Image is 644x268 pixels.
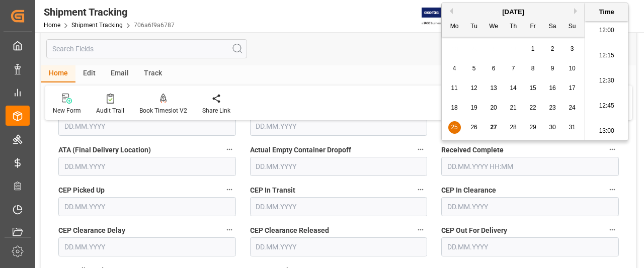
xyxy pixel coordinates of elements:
div: We [488,21,500,33]
div: Choose Sunday, August 17th, 2025 [566,82,579,95]
div: Choose Tuesday, August 26th, 2025 [468,121,480,134]
div: Choose Tuesday, August 19th, 2025 [468,102,480,114]
input: DD.MM.YYYY [250,117,428,136]
div: Tu [468,21,480,33]
span: 23 [549,104,555,111]
div: Edit [75,65,103,82]
span: 27 [490,124,497,131]
div: Choose Saturday, August 9th, 2025 [546,62,559,75]
button: CEP In Clearance [606,183,619,196]
button: Previous Month [447,8,453,14]
span: CEP Clearance Delay [58,225,125,236]
div: Choose Sunday, August 3rd, 2025 [566,43,579,55]
input: DD.MM.YYYY [58,237,236,256]
div: [DATE] [442,7,585,17]
div: Choose Saturday, August 2nd, 2025 [546,43,559,55]
button: CEP Clearance Delay [223,223,236,236]
span: CEP In Transit [250,185,295,196]
div: Book Timeslot V2 [139,106,187,115]
span: Received Complete [441,145,504,155]
a: Shipment Tracking [71,22,123,29]
span: 5 [472,65,476,72]
span: CEP Clearance Released [250,225,329,236]
span: 17 [569,84,575,92]
div: Choose Monday, August 11th, 2025 [448,82,461,95]
input: DD.MM.YYYY [58,197,236,216]
div: Choose Friday, August 1st, 2025 [527,43,539,55]
span: 10 [569,65,575,72]
div: Choose Wednesday, August 20th, 2025 [488,102,500,114]
span: 3 [571,45,574,52]
span: 6 [492,65,496,72]
div: Share Link [202,106,230,115]
div: Choose Sunday, August 10th, 2025 [566,62,579,75]
a: Home [44,22,60,29]
div: Choose Wednesday, August 27th, 2025 [488,121,500,134]
div: Choose Saturday, August 23rd, 2025 [546,102,559,114]
input: DD.MM.YYYY [58,117,236,136]
button: CEP Out For Delivery [606,223,619,236]
span: 20 [490,104,497,111]
div: Choose Thursday, August 7th, 2025 [507,62,520,75]
span: 22 [529,104,536,111]
input: DD.MM.YYYY [441,237,619,256]
span: 31 [569,124,575,131]
span: 29 [529,124,536,131]
div: Choose Sunday, August 24th, 2025 [566,102,579,114]
div: Choose Friday, August 22nd, 2025 [527,102,539,114]
div: Time [588,7,625,17]
input: DD.MM.YYYY [250,237,428,256]
div: Choose Wednesday, August 13th, 2025 [488,82,500,95]
div: Choose Tuesday, August 5th, 2025 [468,62,480,75]
input: DD.MM.YYYY [441,197,619,216]
button: Received Complete [606,143,619,156]
span: 25 [451,124,457,131]
img: Exertis%20JAM%20-%20Email%20Logo.jpg_1722504956.jpg [422,8,456,25]
div: Sa [546,21,559,33]
div: Choose Tuesday, August 12th, 2025 [468,82,480,95]
span: 24 [569,104,575,111]
div: Choose Friday, August 8th, 2025 [527,62,539,75]
div: Th [507,21,520,33]
div: Shipment Tracking [44,5,175,20]
input: DD.MM.YYYY [250,157,428,176]
div: Fr [527,21,539,33]
button: ATA (Final Delivery Location) [223,143,236,156]
span: CEP In Clearance [441,185,496,196]
div: Choose Friday, August 29th, 2025 [527,121,539,134]
div: Choose Thursday, August 21st, 2025 [507,102,520,114]
div: Choose Friday, August 15th, 2025 [527,82,539,95]
div: Audit Trail [96,106,124,115]
div: Su [566,21,579,33]
span: 28 [510,124,516,131]
div: Track [136,65,170,82]
li: 12:00 [585,18,628,43]
span: 12 [470,84,477,92]
span: 4 [453,65,456,72]
span: Actual Empty Container Dropoff [250,145,351,155]
div: Choose Sunday, August 31st, 2025 [566,121,579,134]
div: Choose Thursday, August 28th, 2025 [507,121,520,134]
span: 16 [549,84,555,92]
li: 12:45 [585,94,628,119]
span: 11 [451,84,457,92]
div: Home [41,65,75,82]
div: Choose Monday, August 4th, 2025 [448,62,461,75]
span: 8 [531,65,535,72]
span: 21 [510,104,516,111]
div: New Form [53,106,81,115]
span: 18 [451,104,457,111]
input: Search Fields [46,39,247,58]
span: 15 [529,84,536,92]
span: 26 [470,124,477,131]
input: DD.MM.YYYY [250,197,428,216]
div: Choose Monday, August 18th, 2025 [448,102,461,114]
div: Choose Monday, August 25th, 2025 [448,121,461,134]
div: Mo [448,21,461,33]
span: 9 [551,65,554,72]
button: CEP Picked Up [223,183,236,196]
li: 12:30 [585,68,628,94]
button: CEP In Transit [414,183,427,196]
input: DD.MM.YYYY [58,157,236,176]
div: Choose Saturday, August 30th, 2025 [546,121,559,134]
